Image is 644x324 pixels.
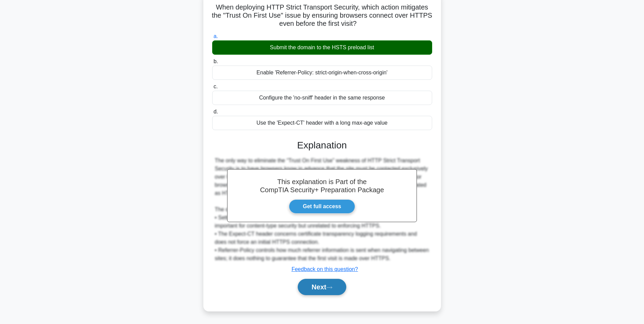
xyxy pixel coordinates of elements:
div: Configure the 'no-sniff' header in the same response [212,91,432,105]
h5: When deploying HTTP Strict Transport Security, which action mitigates the "Trust On First Use" is... [211,3,433,28]
div: Enable 'Referrer-Policy: strict-origin-when-cross-origin' [212,66,432,80]
button: Next [298,279,346,295]
span: d. [214,109,218,114]
span: b. [214,58,218,64]
span: a. [214,33,218,39]
a: Get full access [289,199,355,214]
div: The only way to eliminate the “Trust On First Use” weakness of HTTP Strict Transport Security is ... [215,157,429,263]
a: Feedback on this question? [292,266,358,272]
div: Submit the domain to the HSTS preload list [212,40,432,55]
span: c. [214,84,218,89]
div: Use the 'Expect-CT' header with a long max-age value [212,116,432,130]
h3: Explanation [216,140,428,151]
